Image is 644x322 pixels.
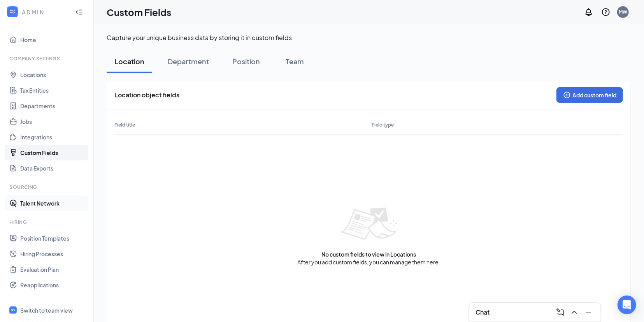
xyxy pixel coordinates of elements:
div: Company Settings [9,55,85,62]
a: Integrations [20,129,87,145]
svg: Collapse [75,8,83,16]
h1: Custom Fields [107,5,171,19]
a: Data Exports [20,160,87,176]
svg: WorkstreamLogo [9,8,16,16]
div: Field title [111,117,369,133]
div: Team [283,56,307,66]
a: Locations [20,67,87,83]
div: Hiring [9,219,85,225]
div: Switch to team view [20,306,73,314]
svg: ChevronUp [570,308,579,317]
button: Minimize [582,306,595,318]
a: Position Templates [20,231,87,246]
div: Field type [369,117,540,133]
a: Departments [20,98,87,114]
div: Sourcing [9,184,85,190]
svg: ComposeMessage [556,308,565,317]
svg: Minimize [584,308,593,317]
span: After you add custom fields, you can manage them here. [297,258,440,266]
div: MW [619,9,627,15]
a: Talent Network [20,195,87,211]
div: ADMIN [22,8,68,16]
div: Position [232,56,260,66]
div: Location [114,56,144,66]
svg: QuestionInfo [601,7,611,17]
svg: Notifications [584,7,593,17]
a: Reapplications [20,277,87,293]
a: Evaluation Plan [20,262,87,277]
a: Custom Fields [20,145,87,160]
a: Jobs [20,114,87,129]
div: Open Intercom Messenger [618,296,636,314]
button: ChevronUp [568,306,581,318]
a: Tax Entities [20,83,87,98]
div: Department [168,56,209,66]
a: Home [20,32,87,48]
svg: PlusCircle [563,91,571,99]
span: No custom fields to view in Locations [321,250,416,258]
a: Hiring Processes [20,246,87,262]
span: Location object fields [114,91,179,99]
button: Add custom fieldPlusCircle [556,87,623,103]
p: Capture your unique business data by storing it in custom fields [107,33,631,42]
button: ComposeMessage [554,306,567,318]
img: empty list [331,198,407,250]
h3: Chat [476,308,490,317]
svg: WorkstreamLogo [11,308,16,313]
